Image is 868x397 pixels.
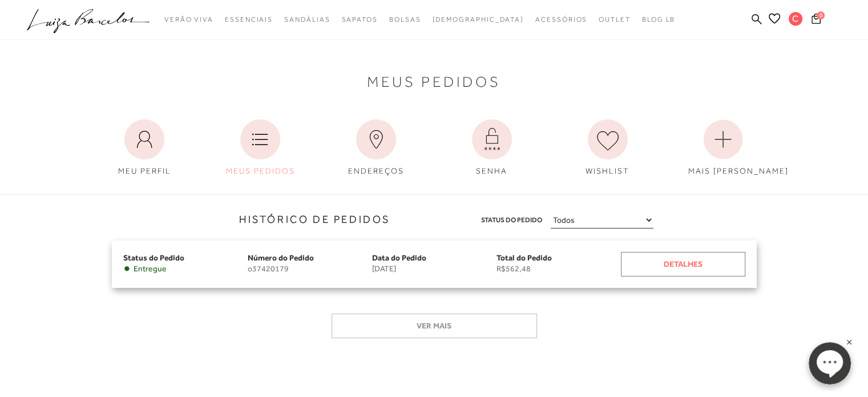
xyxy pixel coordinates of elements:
span: Bolsas [389,15,421,23]
span: 0 [817,11,825,19]
span: Sapatos [341,15,377,23]
a: noSubCategoriesText [599,9,631,30]
span: Acessórios [535,15,587,23]
a: noSubCategoriesText [225,9,273,30]
span: Sandálias [284,15,330,23]
a: noSubCategoriesText [284,9,330,30]
button: Ver mais [332,314,537,338]
a: BLOG LB [642,9,675,30]
button: 0 [808,13,824,28]
span: Essenciais [225,15,273,23]
span: MEUS PEDIDOS [226,166,295,175]
span: Número do Pedido [248,253,314,262]
span: Entregue [134,264,167,274]
span: SENHA [476,166,507,175]
button: C [784,11,808,29]
span: [DEMOGRAPHIC_DATA] [432,15,524,23]
span: o37420179 [248,264,372,274]
a: WISHLIST [564,114,652,183]
a: ENDEREÇOS [332,114,420,183]
span: • [123,264,131,274]
span: ENDEREÇOS [348,166,404,175]
a: MEUS PEDIDOS [216,114,304,183]
span: Verão Viva [164,15,213,23]
a: SENHA [448,114,536,183]
span: Total do Pedido [496,253,552,262]
a: noSubCategoriesText [535,9,587,30]
span: C [789,12,802,26]
span: BLOG LB [642,15,675,23]
span: Meus Pedidos [367,76,501,88]
span: R$562,48 [496,264,621,274]
a: MAIS [PERSON_NAME] [679,114,767,183]
span: MAIS [PERSON_NAME] [688,166,788,175]
a: MEU PERFIL [100,114,188,183]
span: MEU PERFIL [118,166,171,175]
span: WISHLIST [586,166,629,175]
a: noSubCategoriesText [432,9,524,30]
h3: Histórico de Pedidos [9,212,390,227]
span: Status do Pedido [123,253,184,262]
span: Status do Pedido [481,214,542,226]
a: noSubCategoriesText [164,9,213,30]
a: noSubCategoriesText [389,9,421,30]
span: Data do Pedido [372,253,426,262]
a: Detalhes [621,252,745,276]
span: Outlet [599,15,631,23]
a: noSubCategoriesText [341,9,377,30]
span: [DATE] [372,264,496,274]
